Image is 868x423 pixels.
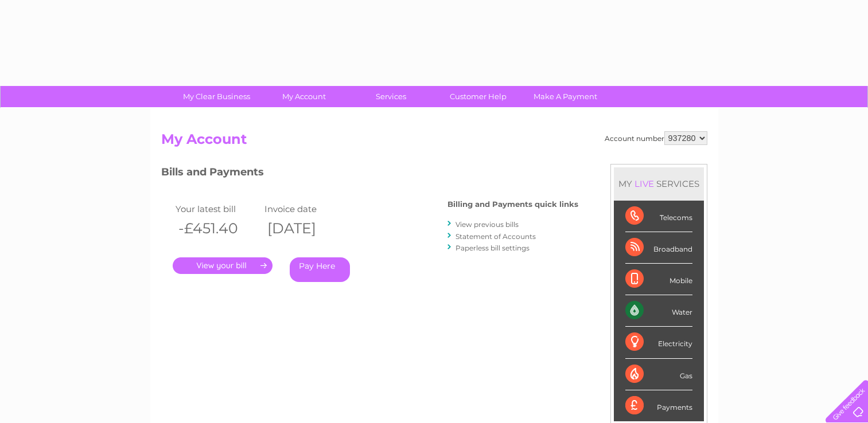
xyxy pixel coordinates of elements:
[625,232,692,264] div: Broadband
[625,201,692,232] div: Telecoms
[625,264,692,295] div: Mobile
[344,86,438,107] a: Services
[625,390,692,421] div: Payments
[262,217,351,240] th: [DATE]
[632,178,656,189] div: LIVE
[614,167,704,200] div: MY SERVICES
[456,220,519,229] a: View previous bills
[625,359,692,390] div: Gas
[625,295,692,327] div: Water
[456,244,530,252] a: Paperless bill settings
[161,164,578,184] h3: Bills and Payments
[262,201,351,217] td: Invoice date
[447,200,578,209] h4: Billing and Payments quick links
[173,201,262,217] td: Your latest bill
[290,257,350,282] a: Pay Here
[456,232,536,241] a: Statement of Accounts
[173,217,262,240] th: -£451.40
[169,86,264,107] a: My Clear Business
[625,327,692,358] div: Electricity
[518,86,613,107] a: Make A Payment
[173,257,273,274] a: .
[161,131,707,153] h2: My Account
[431,86,526,107] a: Customer Help
[256,86,351,107] a: My Account
[605,131,707,145] div: Account number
